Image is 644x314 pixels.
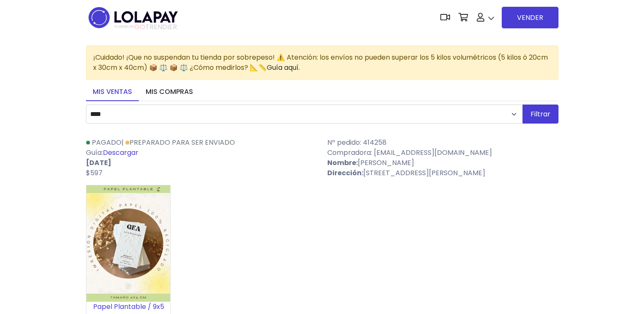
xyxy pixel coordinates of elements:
[115,23,177,31] span: TRENDIER
[93,52,548,72] span: ¡Cuidado! ¡Que no suspendan tu tienda por sobrepeso! ⚠️ Atención: los envíos no pueden superar lo...
[327,158,558,168] p: [PERSON_NAME]
[139,83,200,101] a: Mis compras
[86,4,180,31] img: logo
[502,7,558,28] a: VENDER
[327,168,363,178] strong: Dirección:
[327,148,558,158] p: Compradora: [EMAIL_ADDRESS][DOMAIN_NAME]
[81,138,322,178] div: | Guía:
[522,105,558,124] button: Filtrar
[134,22,145,32] span: GO
[327,138,558,148] p: Nº pedido: 414258
[92,138,122,147] span: Pagado
[86,185,170,302] img: small_1730362604574.jpeg
[86,158,317,168] p: [DATE]
[267,63,300,72] a: Guía aquí.
[103,148,138,157] a: Descargar
[86,168,102,178] span: $597
[125,138,235,147] a: Preparado para ser enviado
[327,158,358,168] strong: Nombre:
[327,168,558,178] p: [STREET_ADDRESS][PERSON_NAME]
[115,25,134,29] span: POWERED BY
[86,83,139,101] a: Mis ventas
